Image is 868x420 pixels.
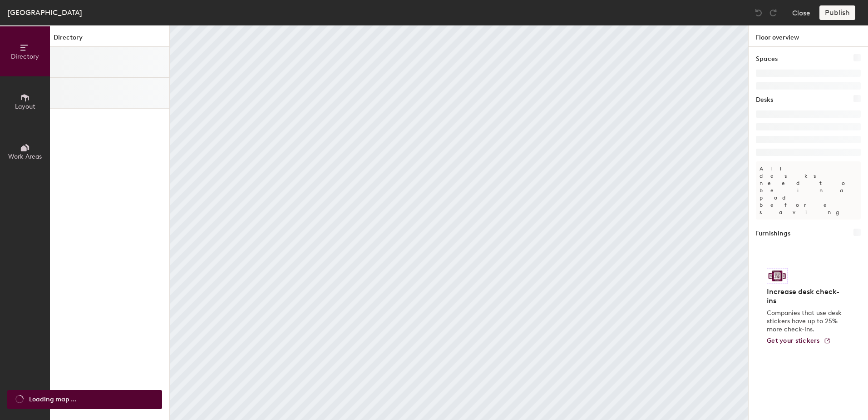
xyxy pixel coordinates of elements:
[769,8,778,17] img: Redo
[756,54,778,64] h1: Spaces
[767,287,844,305] h4: Increase desk check-ins
[767,309,844,334] p: Companies that use desk stickers have up to 25% more check-ins.
[754,8,763,17] img: Undo
[15,103,35,110] span: Layout
[756,229,790,239] h1: Furnishings
[170,25,748,420] canvas: Map
[756,161,861,220] p: All desks need to be in a pod before saving
[7,7,82,18] div: [GEOGRAPHIC_DATA]
[792,5,810,20] button: Close
[749,25,868,47] h1: Floor overview
[11,53,39,60] span: Directory
[50,33,169,47] h1: Directory
[756,95,773,105] h1: Desks
[767,268,788,284] img: Sticker logo
[8,153,42,160] span: Work Areas
[767,337,831,345] a: Get your stickers
[767,337,820,345] span: Get your stickers
[29,395,76,405] span: Loading map ...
